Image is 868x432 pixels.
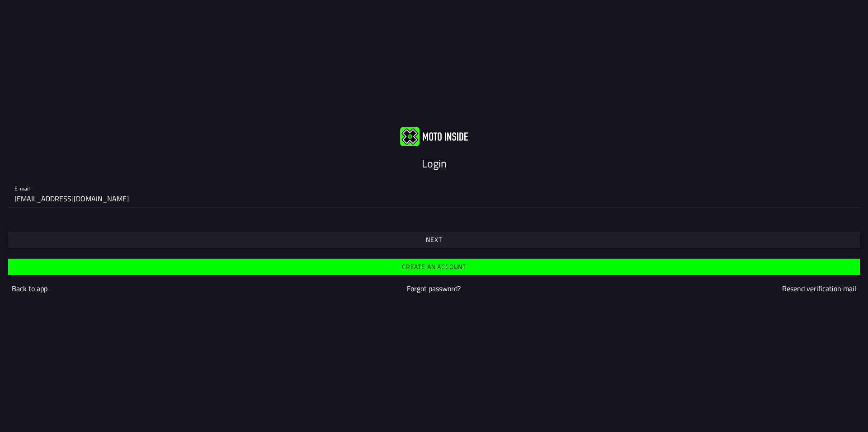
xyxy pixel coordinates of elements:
[8,259,860,275] ion-button: Create an account
[426,237,442,243] ion-text: Next
[422,155,447,172] ion-text: Login
[14,190,854,208] input: E-mail
[782,283,856,294] a: Resend verification mail
[12,283,47,294] a: Back to app
[407,283,461,294] a: Forgot password?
